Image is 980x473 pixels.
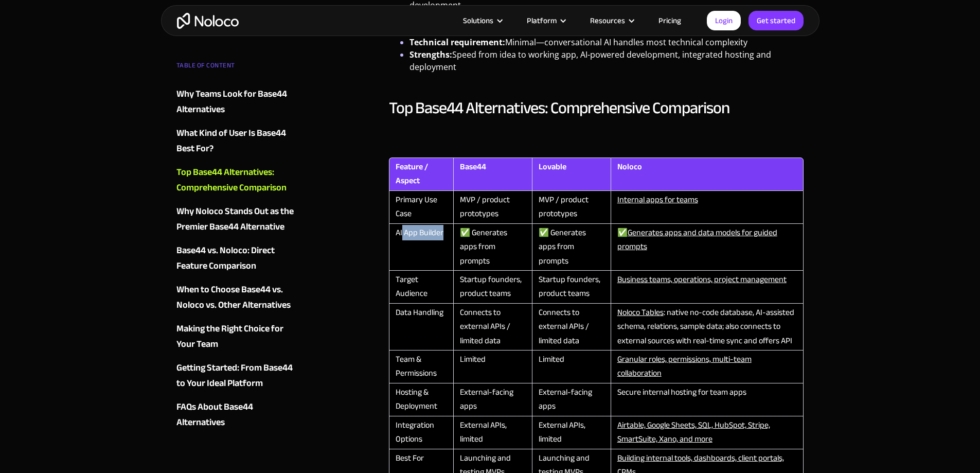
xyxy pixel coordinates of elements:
[617,225,777,254] a: Generates apps and data models for guided prompts
[532,271,611,304] td: Startup founders, product teams
[389,271,453,304] td: Target Audience
[707,11,741,30] a: Login
[409,48,804,73] li: Speed from idea to working app, AI-powered development, integrated hosting and deployment
[453,224,532,271] td: ✅ Generates apps from prompts
[176,165,301,196] a: Top Base44 Alternatives: Comprehensive Comparison
[176,360,301,391] a: Getting Started: From Base44 to Your Ideal Platform
[514,14,577,27] div: Platform
[617,417,770,447] a: Airtable, Google Sheets, SQL, HubSpot, Stripe, SmartSuite, Xano, and more
[611,224,804,271] td: ✅
[176,399,301,430] a: FAQs About Base44 Alternatives
[590,14,625,27] div: Resources
[617,272,787,287] a: Business teams, operations, project management
[176,58,301,78] div: TABLE OF CONTENT
[749,11,804,30] a: Get started
[389,304,453,351] td: Data Handling
[532,383,611,416] td: External-facing apps
[176,126,301,156] a: What Kind of User Is Base44 Best For?
[453,304,532,351] td: Connects to external APIs / limited data
[453,383,532,416] td: External-facing apps
[389,224,453,271] td: AI App Builder
[532,304,611,351] td: Connects to external APIs / limited data
[176,86,301,117] a: Why Teams Look for Base44 Alternatives
[389,191,453,224] td: Primary Use Case
[532,191,611,224] td: MVP / product prototypes
[577,14,646,27] div: Resources
[532,224,611,271] td: ✅ Generates apps from prompts
[389,416,453,449] td: Integration Options
[177,13,239,29] a: home
[176,321,301,352] a: Making the Right Choice for Your Team
[617,192,698,207] a: Internal apps for teams
[389,157,453,191] th: Feature / Aspect
[611,383,804,416] td: Secure internal hosting for team apps
[453,416,532,449] td: External APIs, limited
[453,191,532,224] td: MVP / product prototypes
[617,305,664,320] a: Noloco Tables
[532,351,611,383] td: Limited
[389,383,453,416] td: Hosting & Deployment
[409,37,505,48] strong: Technical requirement:
[532,157,611,191] th: Lovable
[463,14,493,27] div: Solutions
[453,157,532,191] th: Base44
[450,14,514,27] div: Solutions
[176,243,301,274] a: Base44 vs. Noloco: Direct Feature Comparison
[176,204,301,235] a: Why Noloco Stands Out as the Premier Base44 Alternative
[611,304,804,351] td: : native no-code database, AI-assisted schema, relations, sample data; also connects to external ...
[611,157,804,191] th: Noloco
[389,98,804,118] h2: Top Base44 Alternatives: Comprehensive Comparison
[409,49,452,60] strong: Strengths:
[532,416,611,449] td: External APIs, limited
[409,36,804,48] li: Minimal—conversational AI handles most technical complexity
[527,14,557,27] div: Platform
[453,271,532,304] td: Startup founders, product teams
[617,352,752,381] a: Granular roles, permissions, multi-team collaboration
[176,282,301,313] a: When to Choose Base44 vs. Noloco vs. Other Alternatives
[646,14,694,27] a: Pricing
[453,351,532,383] td: Limited
[389,351,453,383] td: Team & Permissions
